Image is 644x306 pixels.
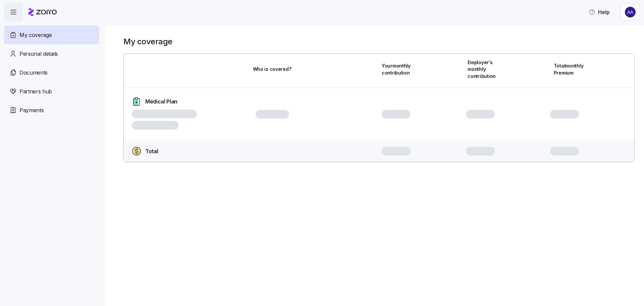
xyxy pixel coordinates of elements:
span: Your monthly contribution [382,62,419,76]
span: Total [145,147,158,156]
a: Personal details [4,44,99,63]
button: Help [583,5,615,19]
span: Employer's monthly contribution [468,59,505,80]
span: Help [589,8,610,16]
span: Medical Plan [145,97,177,106]
span: Who is covered? [253,66,291,73]
a: Partners hub [4,82,99,101]
span: Personal details [19,50,58,58]
span: Partners hub [19,87,52,96]
h1: My coverage [123,36,172,47]
img: 8ce53ed636001876e8470fd0bdb9c172 [625,7,636,17]
span: Total monthly Premium [554,62,591,76]
span: Documents [19,69,48,77]
span: Payments [19,106,44,115]
a: My coverage [4,26,99,44]
a: Documents [4,63,99,82]
a: Payments [4,101,99,120]
span: My coverage [19,31,52,39]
